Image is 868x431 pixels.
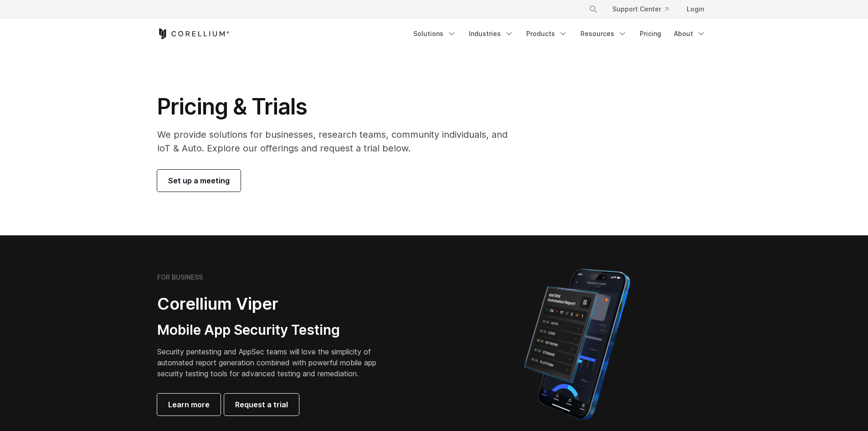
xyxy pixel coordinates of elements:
p: Security pentesting and AppSec teams will love the simplicity of automated report generation comb... [157,346,390,379]
a: Resources [575,26,632,42]
div: Navigation Menu [408,26,711,42]
a: Login [679,1,711,17]
a: Industries [463,26,519,42]
a: Request a trial [224,394,299,415]
div: Navigation Menu [578,1,711,17]
a: Pricing [634,26,667,42]
h3: Mobile App Security Testing [157,322,390,339]
button: Search [585,1,601,17]
img: Corellium MATRIX automated report on iPhone showing app vulnerability test results across securit... [508,265,646,424]
span: Set up a meeting [168,175,230,186]
a: Products [521,26,573,42]
span: Request a trial [235,399,288,410]
a: Solutions [408,26,462,42]
a: Corellium Home [157,28,230,39]
p: We provide solutions for businesses, research teams, community individuals, and IoT & Auto. Explo... [157,128,520,155]
a: Learn more [157,394,221,415]
a: Set up a meeting [157,170,241,192]
h2: Corellium Viper [157,294,390,314]
a: About [668,26,711,42]
a: Support Center [605,1,676,17]
span: Learn more [168,399,210,410]
h6: FOR BUSINESS [157,273,203,281]
h1: Pricing & Trials [157,93,520,120]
